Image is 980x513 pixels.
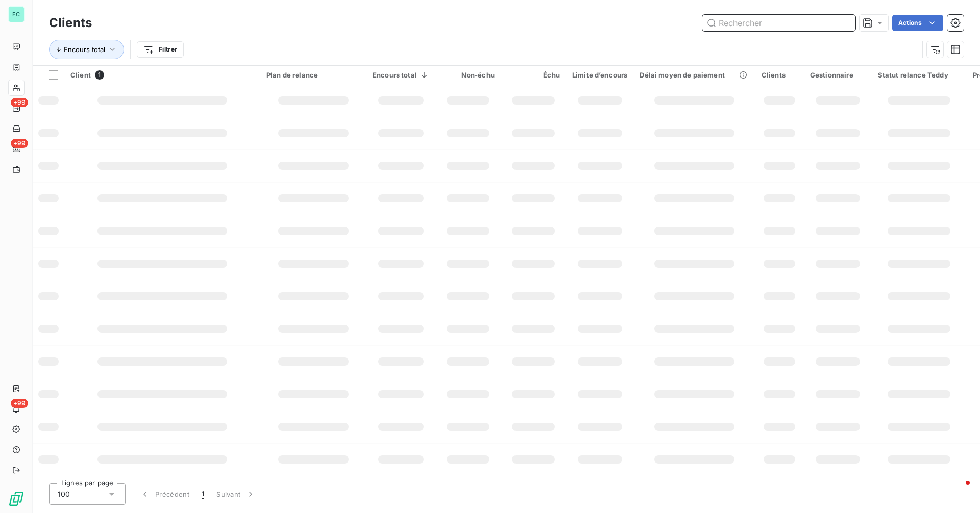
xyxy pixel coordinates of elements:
[640,71,749,79] div: Délai moyen de paiement
[11,98,28,107] span: +99
[8,6,24,22] div: EC
[892,15,943,31] button: Actions
[49,14,92,32] h3: Clients
[810,71,866,79] div: Gestionnaire
[49,40,124,59] button: Encours total
[195,483,210,505] button: 1
[507,71,560,79] div: Échu
[58,489,70,499] span: 100
[202,489,204,499] span: 1
[11,139,28,148] span: +99
[702,15,855,31] input: Rechercher
[137,41,184,58] button: Filtrer
[210,483,262,505] button: Suivant
[8,491,24,507] img: Logo LeanPay
[762,71,798,79] div: Clients
[878,71,961,79] div: Statut relance Teddy
[70,71,91,79] span: Client
[95,70,104,80] span: 1
[945,478,970,503] iframe: Intercom live chat
[11,399,28,408] span: +99
[373,71,429,79] div: Encours total
[134,483,195,505] button: Précédent
[442,71,495,79] div: Non-échu
[64,45,105,54] span: Encours total
[266,71,360,79] div: Plan de relance
[572,71,627,79] div: Limite d’encours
